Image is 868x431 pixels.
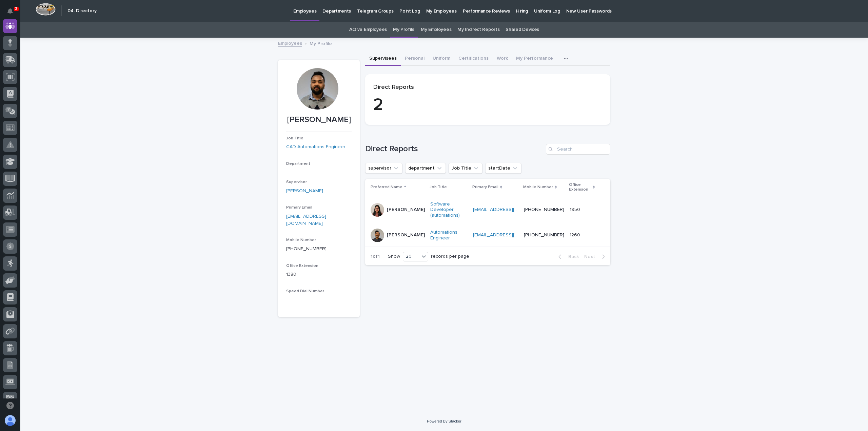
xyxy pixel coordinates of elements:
input: Search [546,144,610,155]
a: CAD Automations Engineer [286,143,346,151]
button: startDate [485,163,521,174]
button: users-avatar [3,413,17,428]
a: My Employees [421,22,451,38]
span: Speed Dial Number [286,289,324,293]
a: [EMAIL_ADDRESS][DOMAIN_NAME] [286,214,326,226]
p: Welcome 👋 [7,27,123,38]
p: [PERSON_NAME] [286,115,352,125]
div: 📖 [7,110,12,115]
p: 1 of 1 [365,248,385,265]
div: 🔗 [42,110,48,115]
a: Active Employees [349,22,387,38]
span: Help Docs [14,109,37,116]
span: Primary Email [286,205,312,210]
tr: [PERSON_NAME]Automations Engineer [EMAIL_ADDRESS][DOMAIN_NAME] [PHONE_NUMBER]12601260 [365,224,610,247]
button: Notifications [3,4,17,18]
p: Mobile Number [523,183,553,191]
p: 2 [373,95,602,115]
a: [EMAIL_ADDRESS][DOMAIN_NAME] [473,207,550,212]
p: Office Extension [569,181,591,194]
span: Office Extension [286,264,318,268]
span: Back [564,254,579,259]
h2: 04. Directory [67,8,97,14]
p: 1950 [570,205,581,213]
p: Primary Email [472,183,498,191]
img: Workspace Logo [36,3,56,16]
p: Preferred Name [371,183,402,191]
p: Direct Reports [373,84,602,91]
span: Mobile Number [286,238,316,242]
img: Stacker [7,6,20,20]
p: How can we help? [7,38,123,48]
a: Software Developer (automations) [430,201,468,218]
div: Start new chat [23,75,111,82]
a: Powered byPylon [48,125,82,131]
a: [PHONE_NUMBER] [524,233,564,237]
p: Show [388,254,400,259]
button: Start new chat [115,77,123,85]
button: Supervisees [365,52,401,66]
tr: [PERSON_NAME]Software Developer (automations) [EMAIL_ADDRESS][DOMAIN_NAME] [PHONE_NUMBER]19501950 [365,196,610,224]
p: 3 [15,6,17,11]
span: Supervisor [286,180,307,184]
p: [PERSON_NAME] [387,207,425,213]
span: Job Title [286,136,303,140]
span: Next [584,254,599,259]
a: My Indirect Reports [457,22,499,38]
span: Pylon [67,125,82,131]
button: Uniform [429,52,454,66]
a: Shared Devices [506,22,539,38]
div: We're offline, we will be back soon! [23,82,95,87]
button: supervisor [365,163,402,174]
div: 20 [403,253,419,260]
a: 📖Help Docs [4,106,40,118]
p: [PERSON_NAME] [387,232,425,238]
span: Department [286,162,310,166]
a: Automations Engineer [430,230,468,241]
h1: Direct Reports [365,144,543,154]
p: Job Title [430,183,447,191]
button: Next [581,254,610,260]
a: [PHONE_NUMBER] [524,207,564,212]
button: Work [493,52,512,66]
button: Back [553,254,581,260]
div: Notifications3 [8,8,17,19]
p: 1380 [286,271,352,278]
p: records per page [431,254,469,259]
a: Employees [278,39,302,47]
p: My Profile [310,39,332,47]
a: [PHONE_NUMBER] [286,247,327,251]
button: department [405,163,446,174]
button: My Performance [512,52,557,66]
a: 🔗Onboarding Call [40,106,89,118]
img: 1736555164131-43832dd5-751b-4058-ba23-39d91318e5a0 [7,75,19,87]
p: 1260 [570,231,581,238]
button: Job Title [449,163,482,174]
button: Open support chat [3,398,17,413]
a: My Profile [393,22,415,38]
a: Powered By Stacker [427,419,461,423]
button: Personal [401,52,429,66]
a: [EMAIL_ADDRESS][DOMAIN_NAME] [473,233,550,237]
span: Onboarding Call [49,109,86,116]
a: [PERSON_NAME] [286,188,323,195]
p: - [286,296,352,303]
button: Certifications [454,52,493,66]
